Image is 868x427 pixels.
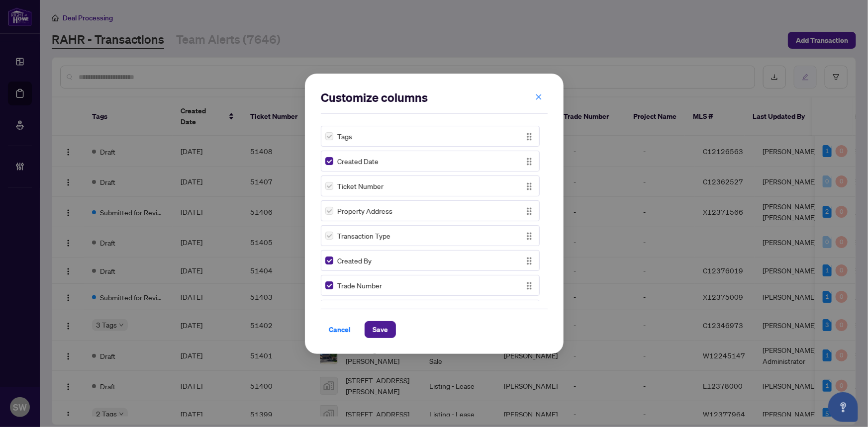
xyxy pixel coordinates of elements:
button: Open asap [828,392,858,422]
span: Tags [337,131,352,142]
div: TagsDrag Icon [321,126,540,147]
div: Property AddressDrag Icon [321,200,540,221]
div: Transaction TypeDrag Icon [321,225,540,246]
div: Ticket NumberDrag Icon [321,175,540,196]
button: Cancel [321,321,359,338]
span: Cancel [329,322,351,338]
img: Drag Icon [524,231,535,242]
img: Drag Icon [524,256,535,266]
button: Drag Icon [523,155,535,167]
span: Ticket Number [337,180,384,191]
img: Drag Icon [524,280,535,291]
span: Trade Number [337,280,382,291]
img: Drag Icon [524,131,535,142]
button: Drag Icon [523,130,535,142]
button: Drag Icon [523,180,535,192]
span: Property Address [337,205,392,216]
span: Transaction Type [337,230,390,241]
button: Save [365,321,396,338]
img: Drag Icon [524,156,535,167]
div: Created DateDrag Icon [321,151,540,171]
span: Save [373,322,388,338]
h2: Customize columns [321,89,548,105]
img: Drag Icon [524,206,535,217]
button: Drag Icon [523,255,535,266]
button: Drag Icon [523,279,535,291]
button: Drag Icon [523,230,535,242]
button: Drag Icon [523,205,535,217]
div: Trade NumberDrag Icon [321,275,540,296]
span: Created Date [337,156,379,167]
span: Created By [337,255,372,266]
span: close [535,93,542,100]
img: Drag Icon [524,181,535,192]
div: Project NameDrag Icon [321,300,540,321]
div: Created ByDrag Icon [321,250,540,271]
